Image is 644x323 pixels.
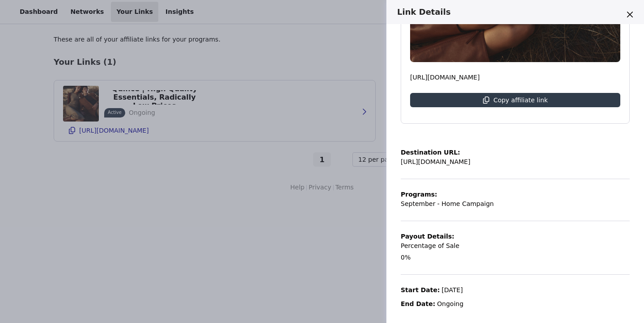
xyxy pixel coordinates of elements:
button: Close [623,7,637,21]
h3: Link Details [397,7,622,17]
p: [URL][DOMAIN_NAME] [401,157,470,167]
p: Copy affiliate link [493,96,548,104]
p: Start Date: [401,285,440,295]
p: [URL][DOMAIN_NAME] [410,73,620,82]
p: Percentage of Sale [401,241,459,251]
p: Programs: [401,190,494,199]
p: [DATE] [442,285,463,295]
p: September - Home Campaign [401,199,494,209]
p: End Date: [401,299,435,309]
p: Ongoing [437,299,463,309]
p: Payout Details: [401,232,459,241]
p: Destination URL: [401,148,470,157]
button: Copy affiliate link [410,93,620,107]
p: 0% [401,253,411,262]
